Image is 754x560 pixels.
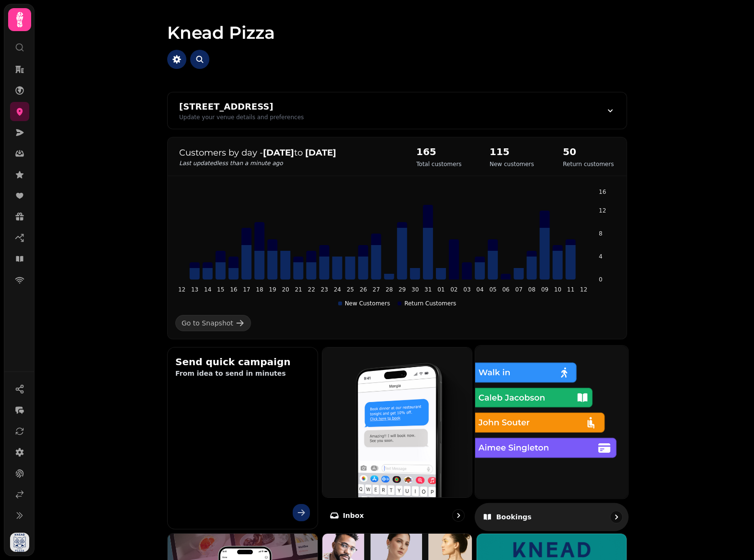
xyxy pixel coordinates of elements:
p: From idea to send in minutes [175,369,310,378]
tspan: 05 [489,286,496,293]
tspan: 14 [204,286,211,293]
a: BookingsBookings [475,345,628,531]
tspan: 06 [502,286,509,293]
tspan: 10 [554,286,561,293]
tspan: 01 [437,286,445,293]
div: Return Customers [398,300,456,307]
p: Last updated less than a minute ago [179,159,397,167]
tspan: 20 [282,286,289,293]
tspan: 8 [599,230,603,237]
tspan: 22 [308,286,315,293]
svg: go to [454,511,463,520]
a: InboxInbox [322,347,473,529]
div: [STREET_ADDRESS] [179,100,304,113]
h2: 50 [563,145,614,158]
tspan: 4 [599,253,603,260]
tspan: 23 [321,286,328,293]
tspan: 19 [269,286,276,293]
tspan: 17 [243,286,250,293]
tspan: 16 [230,286,237,293]
tspan: 16 [599,189,606,195]
tspan: 27 [373,286,380,293]
tspan: 09 [541,286,548,293]
tspan: 18 [256,286,263,293]
tspan: 04 [476,286,483,293]
p: Return customers [563,160,614,168]
tspan: 30 [411,286,419,293]
tspan: 25 [347,286,354,293]
tspan: 02 [450,286,457,293]
tspan: 31 [424,286,432,293]
tspan: 28 [386,286,393,293]
h2: 165 [416,145,462,158]
svg: go to [611,512,621,522]
tspan: 03 [463,286,470,293]
img: Inbox [322,347,472,497]
tspan: 12 [599,207,606,214]
img: User avatar [10,533,29,552]
strong: [DATE] [305,147,336,158]
button: User avatar [8,533,31,552]
tspan: 07 [515,286,523,293]
tspan: 12 [580,286,587,293]
tspan: 21 [295,286,302,293]
img: Bookings [468,338,636,506]
tspan: 11 [567,286,574,293]
tspan: 13 [191,286,198,293]
div: Go to Snapshot [182,318,233,328]
tspan: 15 [217,286,224,293]
p: Inbox [343,511,364,520]
p: Bookings [496,512,532,522]
p: Customers by day - to [179,146,397,159]
tspan: 08 [528,286,536,293]
tspan: 26 [360,286,367,293]
tspan: 29 [399,286,406,293]
div: New Customers [338,300,390,307]
p: New customers [490,160,534,168]
button: Send quick campaignFrom idea to send in minutes [167,347,318,529]
tspan: 24 [334,286,341,293]
p: Total customers [416,160,462,168]
h2: Send quick campaign [175,355,310,369]
div: Update your venue details and preferences [179,113,304,121]
strong: [DATE] [263,147,294,158]
tspan: 12 [178,286,185,293]
a: Go to Snapshot [175,315,251,331]
h2: 115 [490,145,534,158]
tspan: 0 [599,276,603,283]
